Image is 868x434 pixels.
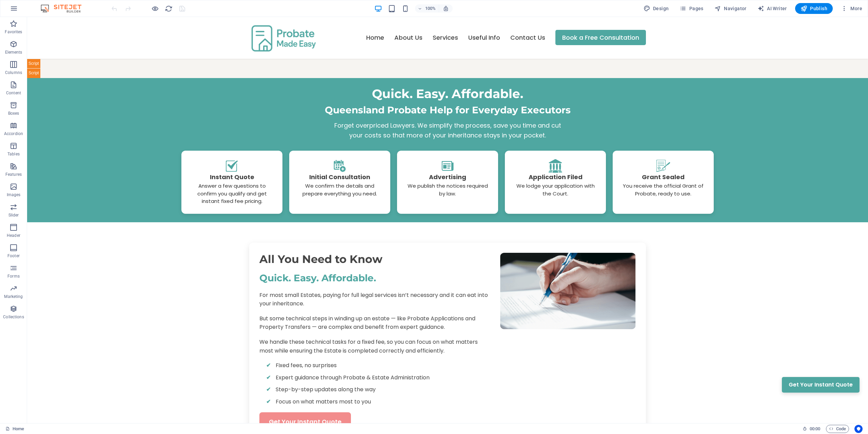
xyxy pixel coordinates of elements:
[4,131,23,136] p: Accordion
[5,425,24,433] a: Click to cancel selection. Double-click to open Pages
[757,5,787,12] span: AI Writer
[5,29,22,35] p: Favorites
[644,5,669,12] span: Design
[7,151,20,157] p: Tables
[425,4,436,13] h6: 100%
[5,172,22,177] p: Features
[7,233,20,238] p: Header
[838,3,865,14] button: More
[8,111,19,116] p: Boxes
[6,90,21,96] p: Content
[795,3,833,14] button: Publish
[443,5,449,12] i: On resize automatically adjust zoom level to fit chosen device.
[8,212,19,218] p: Slider
[829,425,846,433] span: Code
[841,5,862,12] span: More
[3,314,24,320] p: Collections
[712,3,749,14] button: Navigator
[801,5,827,12] span: Publish
[7,192,21,197] p: Images
[415,4,439,13] button: 100%
[826,425,849,433] button: Code
[641,3,672,14] div: Design (Ctrl+Alt+Y)
[677,3,706,14] button: Pages
[4,294,23,299] p: Marketing
[39,4,90,13] img: Editor Logo
[755,3,790,14] button: AI Writer
[679,5,703,12] span: Pages
[641,3,672,14] button: Design
[854,425,863,433] button: Usercentrics
[7,253,20,259] p: Footer
[5,50,22,55] p: Elements
[714,5,747,12] span: Navigator
[814,426,815,431] span: :
[5,70,22,75] p: Columns
[164,4,173,13] button: reload
[810,425,820,433] span: 00 00
[7,273,20,279] p: Forms
[803,425,821,433] h6: Session time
